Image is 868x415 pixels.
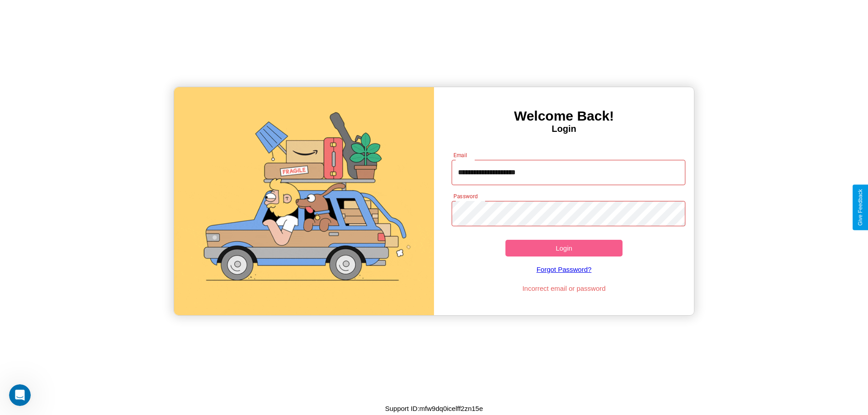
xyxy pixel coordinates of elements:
h3: Welcome Back! [434,108,694,124]
button: Login [505,240,623,256]
h4: Login [434,124,694,134]
label: Email [453,151,467,159]
iframe: Intercom live chat [9,384,31,406]
p: Support ID: mfw9dq0icelff2zn15e [385,402,483,415]
label: Password [453,192,477,200]
img: gif [174,87,434,315]
a: Forgot Password? [447,256,681,282]
p: Incorrect email or password [447,282,681,294]
div: Give Feedback [857,189,863,226]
